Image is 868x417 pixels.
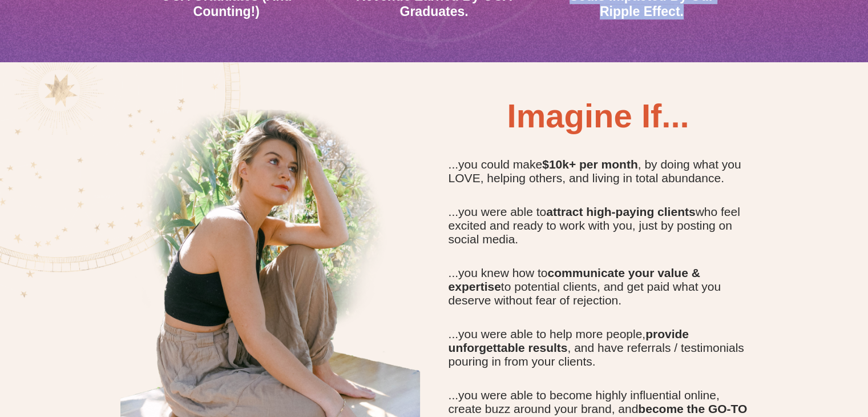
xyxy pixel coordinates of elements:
div: ...you knew how to to potential clients, and get paid what you deserve without fear of rejection. [449,266,748,307]
div: ...you were able to help more people, , and have referrals / testimonials pouring in from your cl... [449,327,748,368]
div: ...you could make , by doing what you LOVE, helping others, and living in total abundance. [449,158,748,185]
b: communicate your value & expertise [449,266,700,293]
b: attract high-paying clients [546,205,695,218]
b: Imagine If... [507,97,689,134]
b: provide unforgettable results [449,327,689,354]
b: $10k+ per month [542,158,637,171]
div: ...you were able to who feel excited and ready to work with you, just by posting on social media. [449,205,748,246]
